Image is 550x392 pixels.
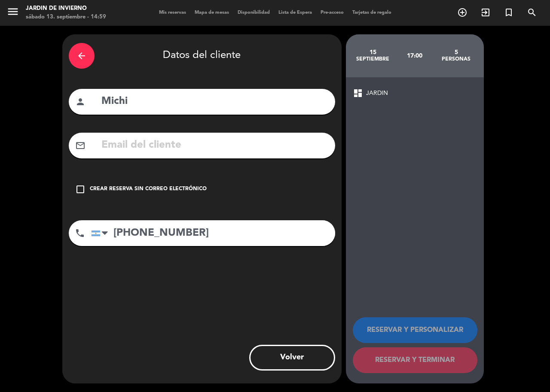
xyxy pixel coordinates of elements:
input: Email del cliente [101,137,329,154]
i: arrow_back [76,51,87,61]
div: Datos del cliente [69,41,335,71]
div: 15 [352,49,394,56]
div: JARDIN DE INVIERNO [26,4,106,13]
i: search [527,7,537,18]
span: Mis reservas [155,10,190,15]
span: Disponibilidad [233,10,274,15]
i: add_circle_outline [457,7,467,18]
button: RESERVAR Y PERSONALIZAR [353,317,477,343]
div: 17:00 [394,41,435,71]
span: JARDIN [366,88,388,98]
i: turned_in_not [504,7,514,18]
i: mail_outline [75,140,86,151]
button: RESERVAR Y TERMINAR [353,347,477,373]
div: sábado 13. septiembre - 14:59 [26,13,106,21]
div: personas [435,56,477,63]
input: Nombre del cliente [101,93,329,110]
span: Mapa de mesas [190,10,233,15]
span: dashboard [353,88,363,98]
div: Argentina: +54 [92,221,111,246]
div: septiembre [352,56,394,63]
i: check_box_outline_blank [75,184,86,194]
button: Volver [249,345,335,371]
span: Pre-acceso [316,10,348,15]
i: exit_to_app [480,7,491,18]
button: menu [6,5,19,21]
span: Lista de Espera [274,10,316,15]
i: person [75,97,86,107]
i: phone [75,228,85,238]
div: Crear reserva sin correo electrónico [90,185,207,194]
input: Número de teléfono... [91,220,335,246]
span: Tarjetas de regalo [348,10,396,15]
i: menu [6,5,19,18]
div: 5 [435,49,477,56]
